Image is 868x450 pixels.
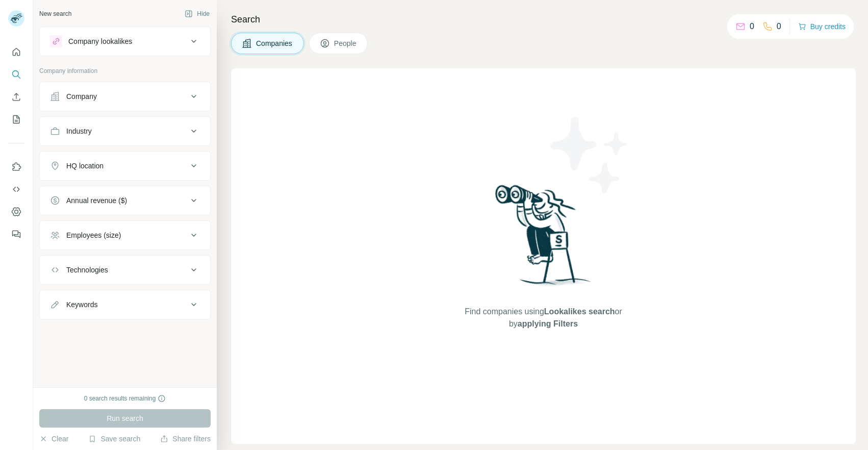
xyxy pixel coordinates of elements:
[8,180,24,198] button: Use Surfe API
[8,225,24,243] button: Feedback
[491,182,597,296] img: Surfe Illustration - Woman searching with binoculars
[160,434,211,444] button: Share filters
[544,307,615,316] span: Lookalikes search
[256,38,293,48] span: Companies
[8,88,24,106] button: Enrich CSV
[40,84,210,109] button: Company
[40,29,210,54] button: Company lookalikes
[40,154,210,178] button: HQ location
[231,12,856,27] h4: Search
[544,109,635,201] img: Surfe Illustration - Stars
[750,20,754,33] p: 0
[84,394,166,403] div: 0 search results remaining
[39,434,68,444] button: Clear
[66,91,97,102] div: Company
[40,188,210,213] button: Annual revenue ($)
[798,19,846,34] button: Buy credits
[8,110,24,129] button: My lists
[66,161,104,171] div: HQ location
[8,158,24,176] button: Use Surfe on LinkedIn
[8,203,24,221] button: Dashboard
[177,6,217,21] button: Hide
[40,258,210,282] button: Technologies
[334,38,358,48] span: People
[518,319,578,328] span: applying Filters
[8,65,24,84] button: Search
[39,9,71,18] div: New search
[40,119,210,143] button: Industry
[66,126,92,136] div: Industry
[66,299,97,310] div: Keywords
[66,230,121,240] div: Employees (size)
[66,265,108,275] div: Technologies
[39,66,211,76] p: Company information
[462,306,625,330] span: Find companies using or by
[66,195,127,206] div: Annual revenue ($)
[88,434,140,444] button: Save search
[8,43,24,61] button: Quick start
[40,223,210,247] button: Employees (size)
[777,20,781,33] p: 0
[40,292,210,317] button: Keywords
[68,36,132,46] div: Company lookalikes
